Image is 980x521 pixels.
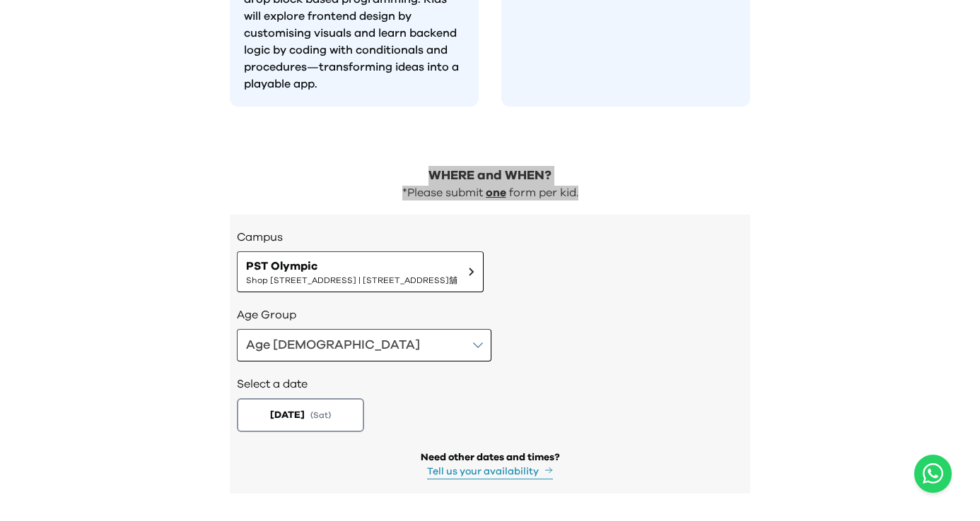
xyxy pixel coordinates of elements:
[310,409,331,421] span: ( Sat )
[246,335,420,355] div: Age [DEMOGRAPHIC_DATA]
[237,376,743,393] h2: Select a date
[427,465,553,479] button: Tell us your availability
[237,306,743,323] h3: Age Group
[230,186,750,200] div: *Please submit form per kid.
[486,186,506,200] p: one
[914,455,952,493] a: Chat with us on WhatsApp
[270,408,305,422] span: [DATE]
[237,398,364,432] button: [DATE](Sat)
[237,329,491,361] button: Age [DEMOGRAPHIC_DATA]
[237,229,743,246] h3: Campus
[914,455,952,493] button: Open WhatsApp chat
[237,251,484,292] button: PST OlympicShop [STREET_ADDRESS] | [STREET_ADDRESS]舖
[421,450,560,465] div: Need other dates and times?
[246,258,457,275] span: PST Olympic
[230,166,750,186] h2: WHERE and WHEN?
[246,275,457,286] span: Shop [STREET_ADDRESS] | [STREET_ADDRESS]舖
